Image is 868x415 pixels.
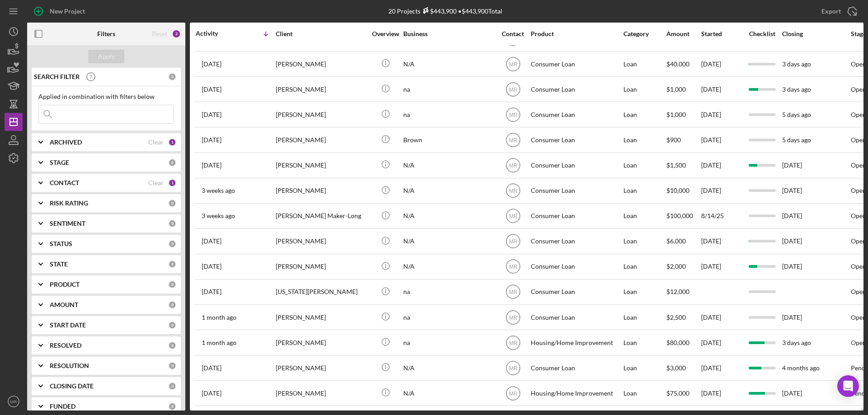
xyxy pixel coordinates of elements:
b: STATUS [50,240,72,247]
div: [PERSON_NAME] Maker-Long [276,204,366,228]
div: Loan [623,204,665,228]
text: MR [509,213,517,219]
div: Consumer Loan [531,305,621,329]
div: Consumer Loan [531,52,621,76]
b: AMOUNT [50,301,78,308]
div: 1 [168,179,176,187]
button: MR [5,392,23,410]
span: $80,000 [666,339,689,346]
div: na [403,77,494,101]
div: Contact [496,30,530,37]
div: [US_STATE][PERSON_NAME] [276,280,366,304]
div: N/A [403,381,494,405]
b: ARCHIVED [50,139,82,146]
div: na [403,305,494,329]
div: N/A [403,153,494,177]
time: 2025-08-08 12:51 [202,238,222,245]
div: 0 [168,341,176,350]
time: [DATE] [782,212,802,219]
div: Loan [623,52,665,76]
time: 3 days ago [782,85,811,93]
text: MR [509,86,517,93]
div: [DATE] [701,305,742,329]
b: RISK RATING [50,200,88,207]
b: RESOLVED [50,342,81,349]
div: [PERSON_NAME] [276,128,366,152]
div: 0 [168,362,176,370]
div: Loan [623,77,665,101]
div: Loan [623,280,665,304]
text: MR [509,340,517,346]
b: RESOLUTION [50,362,89,369]
time: 2025-08-05 16:53 [202,288,222,295]
text: MR [509,163,517,169]
div: 0 [168,219,176,228]
div: 0 [168,301,176,309]
div: 0 [168,260,176,268]
button: New Project [27,2,94,20]
div: 20 Projects • $443,900 Total [388,7,502,15]
div: [PERSON_NAME] [276,229,366,253]
time: [DATE] [782,161,802,169]
div: [PERSON_NAME] [276,305,366,329]
div: N/A [403,356,494,380]
span: $900 [666,136,681,144]
span: $75,000 [666,389,689,397]
div: [PERSON_NAME] [276,381,366,405]
span: $6,000 [666,237,686,245]
text: MR [509,137,517,143]
div: Consumer Loan [531,280,621,304]
time: 2025-08-19 08:29 [202,136,222,144]
div: N/A [403,229,494,253]
div: N/A [403,52,494,76]
div: Product [531,30,621,37]
time: 2025-07-30 17:37 [202,339,236,346]
div: [DATE] [701,179,742,203]
div: Loan [623,103,665,126]
div: Loan [623,179,665,203]
button: Export [812,2,863,20]
text: MR [10,399,17,404]
div: Consumer Loan [531,356,621,380]
div: Loan [623,305,665,329]
span: $2,000 [666,262,686,270]
div: Loan [623,255,665,279]
text: MR [509,61,517,67]
div: na [403,331,494,354]
b: Filters [97,30,115,37]
div: Category [623,30,665,37]
time: 3 days ago [782,339,811,346]
div: Loan [623,229,665,253]
div: Apply [98,50,115,63]
b: STATE [50,261,68,268]
div: Housing/Home Improvement [531,331,621,354]
div: Loan [623,381,665,405]
b: STAGE [50,159,69,166]
div: $443,900 [420,7,457,15]
div: Business [403,30,494,37]
div: 0 [168,280,176,289]
div: Consumer Loan [531,255,621,279]
div: [DATE] [701,356,742,380]
div: Consumer Loan [531,204,621,228]
div: Applied in combination with filters below [38,93,174,100]
time: [DATE] [782,187,802,194]
div: [DATE] [701,381,742,405]
div: Loan [623,356,665,380]
div: Housing/Home Improvement [531,381,621,405]
time: 2025-08-07 15:01 [202,263,222,270]
span: $3,000 [666,364,686,372]
div: 0 [168,402,176,410]
div: 1 [168,138,176,146]
div: Consumer Loan [531,77,621,101]
div: [PERSON_NAME] [276,179,366,203]
div: 0 [168,159,176,167]
text: MR [509,289,517,295]
div: [DATE] [701,103,742,126]
div: Closing [782,30,850,37]
div: Consumer Loan [531,153,621,177]
div: 0 [168,321,176,329]
div: [PERSON_NAME] [276,153,366,177]
div: 0 [168,240,176,248]
div: Export [821,2,841,20]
